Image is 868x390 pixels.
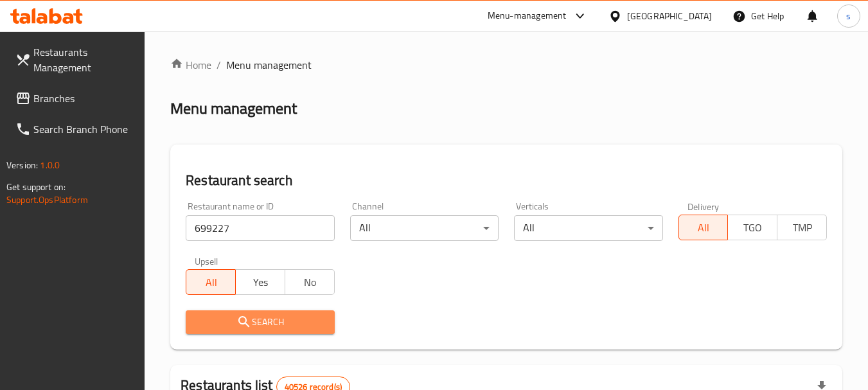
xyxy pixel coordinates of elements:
a: Restaurants Management [5,37,145,83]
span: TGO [733,218,772,237]
span: Yes [241,273,280,292]
span: s [846,9,851,23]
span: No [290,273,330,292]
a: Branches [5,83,145,114]
span: Menu management [226,57,312,73]
button: No [285,269,335,295]
span: Get support on: [6,179,66,195]
span: Search [196,314,324,330]
div: All [514,215,662,241]
button: Search [186,310,334,334]
h2: Menu management [170,98,297,119]
h2: Restaurant search [186,171,827,190]
label: Delivery [687,202,720,211]
a: Support.OpsPlatform [6,191,88,208]
button: All [186,269,236,295]
span: 1.0.0 [40,157,60,173]
button: TMP [777,215,827,240]
button: Yes [235,269,285,295]
button: TGO [727,215,777,240]
span: All [191,273,231,292]
span: Branches [33,91,135,106]
span: Restaurants Management [33,44,135,75]
label: Upsell [195,256,218,265]
div: [GEOGRAPHIC_DATA] [627,9,712,23]
div: All [350,215,499,241]
input: Search for restaurant name or ID.. [186,215,334,241]
a: Search Branch Phone [5,114,145,145]
nav: breadcrumb [170,57,842,73]
div: Menu-management [488,8,567,24]
button: All [678,215,729,240]
span: Search Branch Phone [33,121,135,137]
li: / [217,57,221,73]
span: All [684,218,723,237]
span: TMP [783,218,822,237]
span: Version: [6,157,38,173]
a: Home [170,57,211,73]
